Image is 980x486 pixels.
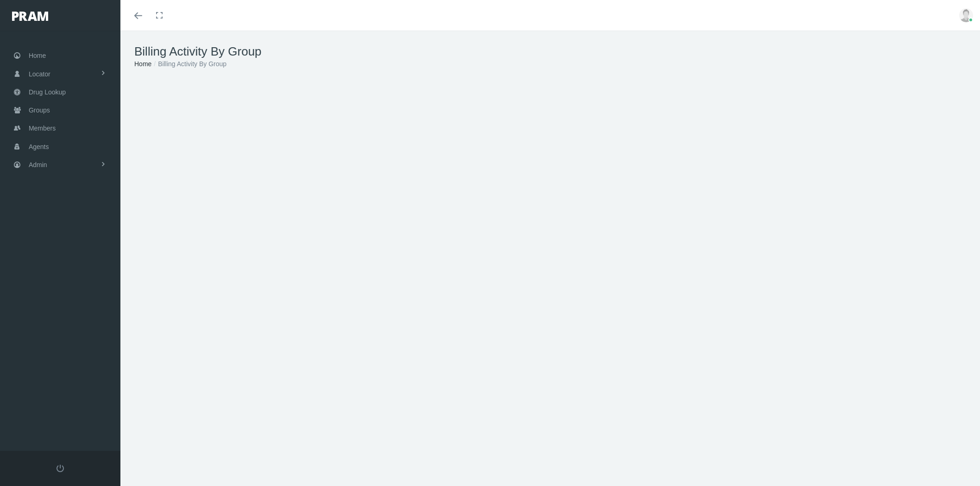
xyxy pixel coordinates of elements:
span: Members [29,119,56,137]
span: Home [29,47,46,64]
span: Drug Lookup [29,83,66,101]
img: PRAM_20_x_78.png [12,12,48,21]
li: Billing Activity By Group [151,59,226,69]
span: Locator [29,65,50,83]
span: Admin [29,156,47,174]
a: Home [134,60,151,68]
img: user-placeholder.jpg [959,8,973,22]
h1: Billing Activity By Group [134,44,966,59]
span: Agents [29,138,49,156]
span: Groups [29,101,50,119]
